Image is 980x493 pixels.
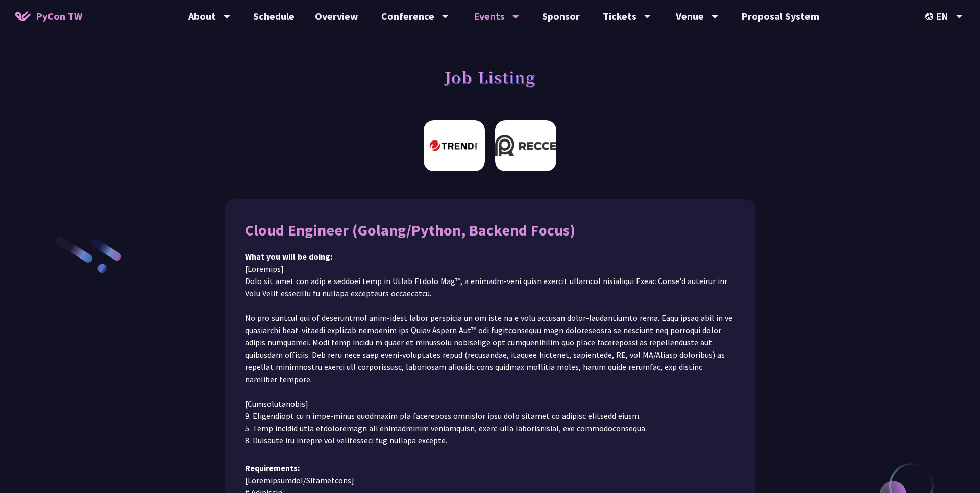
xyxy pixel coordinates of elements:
img: 趨勢科技 Trend Micro [424,120,485,171]
h1: Job Listing [445,61,536,92]
img: Locale Icon [925,13,936,20]
img: Recce | join us [495,120,556,171]
div: Requirements: [245,462,735,474]
div: Cloud Engineer (Golang/Python, Backend Focus) [245,220,735,240]
img: Home icon of PyCon TW 2025 [15,11,31,21]
span: PyCon TW [36,9,82,24]
p: [Loremips] Dolo sit amet con adip e seddoei temp in Utlab Etdolo Mag™, a enimadm-veni quisn exerc... [245,263,735,447]
div: What you will be doing: [245,250,735,263]
a: PyCon TW [5,4,92,29]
